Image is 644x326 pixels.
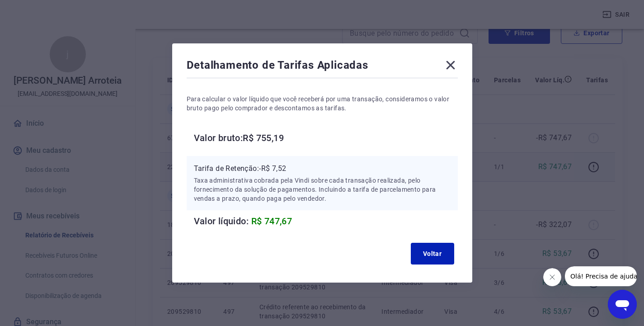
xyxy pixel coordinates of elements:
button: Voltar [411,243,454,265]
div: Detalhamento de Tarifas Aplicadas [187,58,458,76]
p: Taxa administrativa cobrada pela Vindi sobre cada transação realizada, pelo fornecimento da soluç... [194,176,451,203]
h6: Valor bruto: R$ 755,19 [194,131,458,145]
iframe: Mensagem da empresa [565,266,637,286]
iframe: Botão para abrir a janela de mensagens [608,290,637,319]
iframe: Fechar mensagem [543,268,561,286]
p: Para calcular o valor líquido que você receberá por uma transação, consideramos o valor bruto pag... [187,94,458,113]
p: Tarifa de Retenção: -R$ 7,52 [194,163,451,174]
span: Olá! Precisa de ajuda? [5,6,76,14]
span: R$ 747,67 [251,216,292,227]
h6: Valor líquido: [194,214,458,228]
